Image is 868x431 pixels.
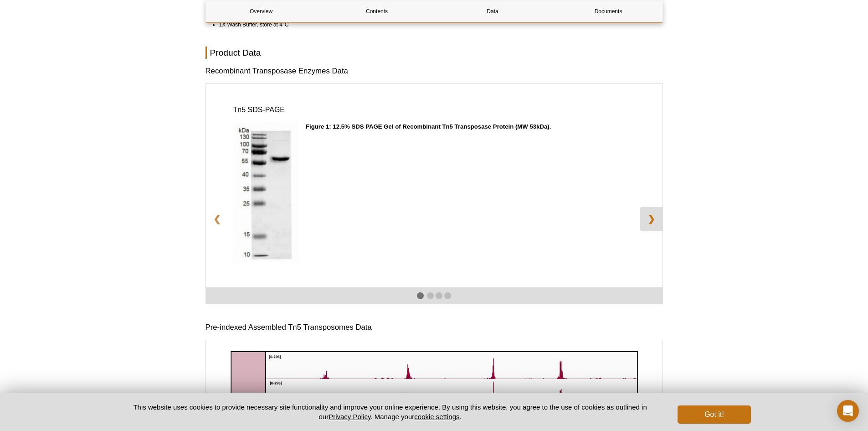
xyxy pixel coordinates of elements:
a: ❯ [640,207,663,231]
button: cookie settings [414,413,459,421]
strong: Figure 1: 12.5% SDS PAGE Gel of Recombinant Tn5 Transposase Protein (MW 53kDa). [306,123,551,130]
h3: Tn5 SDS-PAGE [233,104,635,115]
a: ❮ [206,207,228,231]
a: Privacy Policy [329,413,370,421]
h3: Recombinant Transposase Enzymes Data [205,66,663,77]
button: Got it! [678,405,750,424]
a: Documents [553,0,664,22]
li: 1X Wash Buffer, store at 4°C [219,20,655,29]
a: Data [437,0,548,22]
h3: Pre-indexed Assembled Tn5 Transposomes Data [205,322,663,333]
div: Open Intercom Messenger [837,400,859,422]
a: Overview [206,0,317,22]
img: Histone H3 PTM Multiplex Data of Histone Abundance in Mouse Tissue. [233,122,299,267]
h2: Product Data [205,47,663,59]
a: Contents [322,0,432,22]
p: This website uses cookies to provide necessary site functionality and improve your online experie... [118,402,663,421]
